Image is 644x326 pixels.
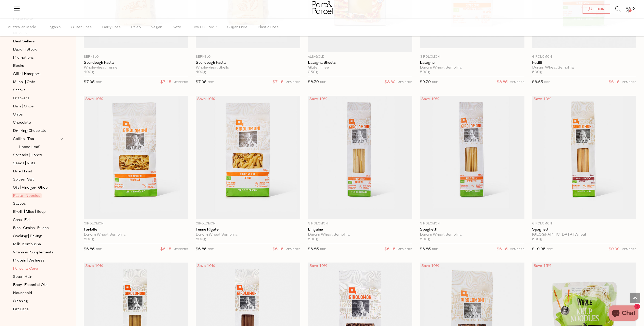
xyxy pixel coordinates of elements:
[13,290,32,296] span: Household
[308,55,412,59] p: Alb-Gold
[308,237,318,242] span: 500g
[196,237,206,242] span: 500g
[258,19,279,36] span: Plastic Free
[196,55,300,59] p: Berkelo
[420,70,430,75] span: 500g
[13,193,59,199] a: Pasta | Noodles
[609,79,620,86] span: $6.15
[13,136,59,142] a: Coffee | Tea
[208,248,214,251] small: RRP
[208,81,214,84] small: RRP
[13,306,59,313] a: Pet Care
[13,160,59,167] a: Seeds | Nuts
[13,120,59,126] a: Chocolate
[510,248,524,251] small: MEMBERS
[420,247,431,251] span: $6.85
[19,144,59,150] a: Loose Leaf
[273,246,284,253] span: $6.15
[84,263,105,269] div: Save 10%
[84,70,94,75] span: 400g
[13,249,59,256] a: Vitamins | Supplements
[13,71,59,77] a: Gifts | Hampers
[13,111,59,118] a: Chips
[13,160,35,167] span: Seeds | Nuts
[151,19,162,36] span: Vegan
[532,233,636,237] div: [GEOGRAPHIC_DATA] Wheat
[308,247,319,251] span: $6.85
[510,81,524,84] small: MEMBERS
[13,55,34,61] span: Promotions
[631,7,636,11] span: 0
[544,81,550,84] small: RRP
[273,79,284,86] span: $7.15
[13,120,31,126] span: Chocolate
[13,79,59,85] a: Muesli | Oats
[13,217,31,223] span: Cans | Fish
[420,96,524,219] img: Spaghetti
[13,266,59,272] a: Personal Care
[286,81,300,84] small: MEMBERS
[173,248,188,251] small: MEMBERS
[71,19,92,36] span: Gluten Free
[13,128,59,134] a: Drinking Chocolate
[59,136,63,142] button: Expand/Collapse Coffee | Tea
[13,201,59,207] a: Sauces
[583,5,610,14] a: Login
[420,96,441,103] div: Save 10%
[320,81,326,84] small: RRP
[308,66,412,70] div: Gluten Free
[532,221,636,226] p: Girolomoni
[13,217,59,223] a: Cans | Fish
[13,136,34,142] span: Coffee | Tea
[84,221,188,226] p: Girolomoni
[532,247,546,251] span: $10.95
[385,79,395,86] span: $8.30
[173,81,188,84] small: MEMBERS
[308,263,329,269] div: Save 10%
[84,55,188,59] p: Berkelo
[13,95,59,102] a: Crackers
[84,227,188,232] a: Farfalle
[196,70,206,75] span: 400g
[13,241,41,248] span: Milk | Kombucha
[532,66,636,70] div: Durum Wheat Semolina
[13,177,34,183] span: Spices | Salt
[196,66,300,70] div: Wholewheat Shells
[420,233,524,237] div: Durum Wheat Semolina
[13,128,46,134] span: Drinking Chocolate
[13,152,59,158] a: Spreads | Honey
[622,248,636,251] small: MEMBERS
[13,176,59,183] a: Spices | Salt
[420,263,441,269] div: Save 10%
[13,201,26,207] span: Sauces
[547,248,553,251] small: RRP
[196,227,300,232] a: Penne Rigate
[13,47,37,53] span: Back In Stock
[13,39,35,45] span: Best Sellers
[96,81,102,84] small: RRP
[286,248,300,251] small: MEMBERS
[131,19,141,36] span: Paleo
[13,46,59,53] a: Back In Stock
[497,79,508,86] span: $8.85
[308,96,329,103] div: Save 10%
[13,63,59,69] a: Books
[13,298,59,304] a: Cleaning
[84,80,95,84] span: $7.95
[626,7,631,12] a: 0
[13,209,59,215] a: Broth | Miso | Soup
[308,221,412,226] p: Girolomoni
[398,248,412,251] small: MEMBERS
[13,104,34,110] span: Bars | Chips
[13,63,24,69] span: Books
[13,258,44,264] span: Protein | Wellness
[13,87,25,93] span: Snacks
[593,7,604,11] span: Login
[13,185,59,191] a: Oils | Vinegar | Ghee
[196,221,300,226] p: Girolomoni
[609,246,620,253] span: $9.90
[420,60,524,65] a: Lasagne
[46,19,61,36] span: Organic
[420,221,524,226] p: Girolomoni
[13,209,46,215] span: Broth | Miso | Soup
